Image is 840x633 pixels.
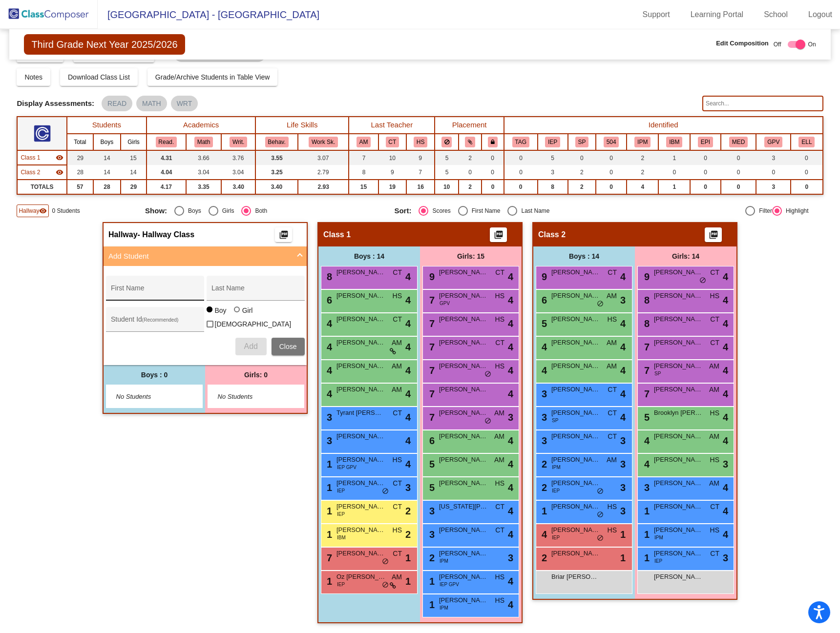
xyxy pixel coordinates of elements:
[336,408,385,418] span: Tyrant [PERSON_NAME]
[221,150,255,165] td: 3.76
[698,137,713,147] button: EPI
[539,295,547,306] span: 6
[721,134,756,150] th: Major Medical
[392,385,402,395] span: AM
[393,314,402,325] span: CT
[427,388,435,399] span: 7
[508,387,513,401] span: 4
[405,316,411,331] span: 4
[791,180,822,194] td: 0
[539,271,547,282] span: 9
[495,338,504,348] span: CT
[435,117,504,134] th: Placement
[654,267,703,277] span: [PERSON_NAME]
[716,39,769,48] span: Edit Composition
[405,293,411,307] span: 4
[723,363,728,378] span: 4
[405,363,411,378] span: 4
[214,306,227,315] div: Boy
[654,291,703,301] span: [PERSON_NAME]
[607,291,617,301] span: AM
[608,385,617,395] span: CT
[459,180,482,194] td: 2
[272,338,305,355] button: Close
[568,165,596,180] td: 2
[504,117,823,134] th: Identified
[255,117,349,134] th: Life Skills
[538,230,566,240] span: Class 2
[654,370,661,377] span: SP
[230,137,247,147] button: Writ.
[427,365,435,376] span: 7
[393,267,402,278] span: CT
[336,314,385,324] span: [PERSON_NAME]
[654,385,703,394] span: [PERSON_NAME]
[551,385,600,394] span: [PERSON_NAME]
[349,150,378,165] td: 7
[642,365,650,376] span: 7
[435,180,459,194] td: 10
[17,68,50,86] button: Notes
[406,150,435,165] td: 9
[357,137,371,147] button: AM
[756,134,791,150] th: Good Parent Volunteer
[255,165,298,180] td: 3.25
[349,134,378,150] th: Angie Miller
[145,206,387,216] mat-radio-group: Select an option
[405,340,411,354] span: 4
[504,134,538,150] th: Gifted and Talented
[723,316,728,331] span: 4
[710,338,719,348] span: CT
[512,137,529,147] button: TAG
[278,230,290,244] mat-icon: picture_as_pdf
[798,137,815,147] button: ELL
[67,180,93,194] td: 57
[186,150,222,165] td: 3.66
[620,387,626,401] span: 4
[121,165,147,180] td: 14
[378,180,406,194] td: 19
[791,134,822,150] th: English Language Learner
[508,340,513,354] span: 4
[608,267,617,278] span: CT
[194,137,213,147] button: Math
[428,206,450,215] div: Scores
[658,134,690,150] th: Individual Planning Meetings In Process for Behavior
[620,410,626,425] span: 4
[318,246,420,266] div: Boys : 14
[690,134,720,150] th: EpiPen
[568,134,596,150] th: Speech
[255,150,298,165] td: 3.55
[155,73,270,81] span: Grade/Archive Students in Table View
[93,134,121,150] th: Boys
[205,365,307,385] div: Girls: 0
[386,137,399,147] button: CT
[406,180,435,194] td: 16
[138,230,195,240] span: - Hallway Class
[608,314,617,325] span: HS
[658,180,690,194] td: 1
[508,293,513,307] span: 4
[755,206,772,215] div: Filter
[495,314,504,325] span: HS
[709,361,719,371] span: AM
[378,150,406,165] td: 10
[147,180,186,194] td: 4.17
[508,410,513,425] span: 3
[251,206,267,215] div: Both
[538,134,568,150] th: Individualized Education Plan
[121,180,147,194] td: 29
[721,180,756,194] td: 0
[435,134,459,150] th: Keep away students
[721,165,756,180] td: 0
[642,388,650,399] span: 7
[104,365,205,385] div: Boys : 0
[147,150,186,165] td: 4.31
[427,295,435,306] span: 7
[699,277,706,285] span: do_not_disturb_alt
[484,370,491,378] span: do_not_disturb_alt
[708,230,719,244] mat-icon: picture_as_pdf
[495,291,504,301] span: HS
[482,165,504,180] td: 0
[539,342,547,352] span: 4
